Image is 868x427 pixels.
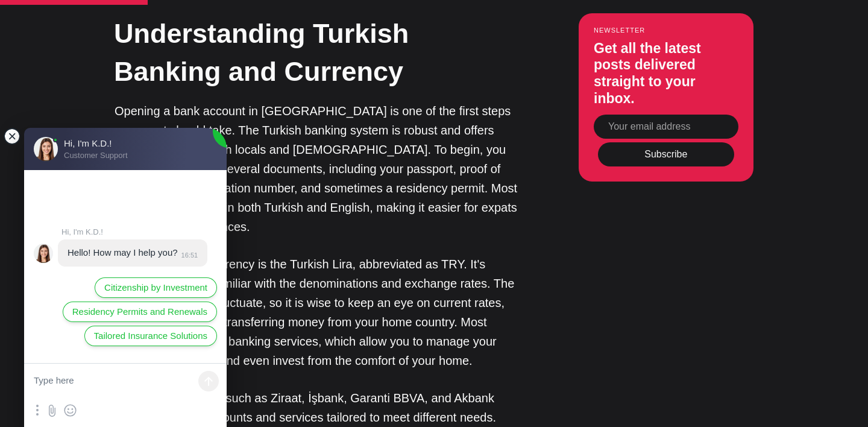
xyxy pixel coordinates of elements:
input: Your email address [594,114,738,138]
button: Subscribe [598,142,734,166]
span: Residency Permits and Renewals [72,305,207,318]
small: Newsletter [594,26,738,33]
jdiv: Hi, I'm K.D.! [34,244,53,263]
h3: Get all the latest posts delivered straight to your inbox. [594,40,738,106]
span: Citizenship by Investment [104,281,207,294]
jdiv: 25.09.25 16:51:52 [58,239,207,267]
span: Tailored Insurance Solutions [94,329,207,343]
p: Turkey’s national currency is the Turkish Lira, abbreviated as TRY. It's crucial to become famili... [115,255,518,370]
jdiv: Hi, I'm K.D.! [61,227,209,236]
jdiv: Hello! How may I help you? [68,247,178,258]
p: Opening a bank account in [GEOGRAPHIC_DATA] is one of the first steps any expat should take. The ... [115,101,518,236]
h2: Understanding Turkish Banking and Currency [114,14,518,90]
jdiv: 16:51 [178,251,198,259]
